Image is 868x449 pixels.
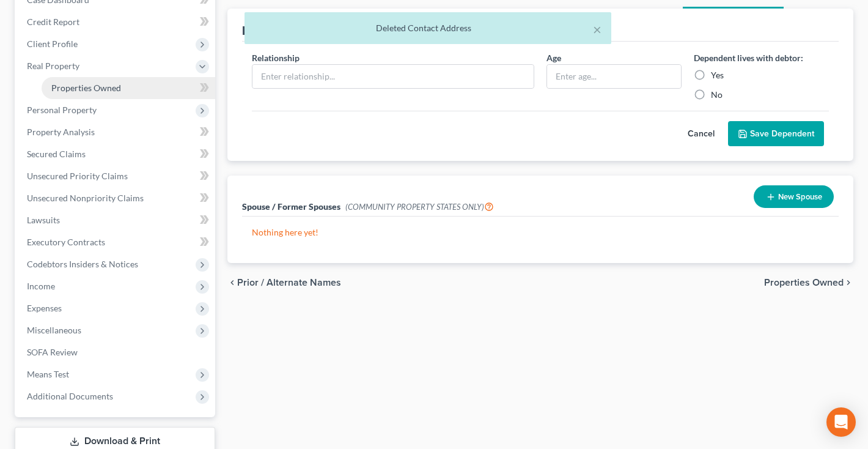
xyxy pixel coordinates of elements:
span: Relationship [252,53,300,63]
span: Personal Property [27,105,97,115]
button: Cancel [674,122,728,146]
span: Prior / Alternate Names [237,278,341,288]
span: Property Analysis [27,127,95,137]
a: Unsecured Priority Claims [17,165,215,187]
span: Lawsuits [27,215,60,225]
p: Nothing here yet! [252,226,829,239]
span: Miscellaneous [27,325,81,335]
span: Executory Contracts [27,237,105,247]
div: Deleted Contact Address [254,22,601,34]
div: Open Intercom Messenger [826,407,856,437]
span: SOFA Review [27,347,78,357]
i: chevron_right [844,278,853,288]
span: Means Test [27,369,69,379]
i: chevron_left [227,278,237,288]
span: Additional Documents [27,391,113,401]
span: Properties Owned [764,278,844,288]
a: Credit Report [17,11,215,33]
a: Property Analysis [17,121,215,143]
span: Properties Owned [51,83,121,93]
span: Income [27,281,55,291]
span: Codebtors Insiders & Notices [27,259,138,269]
span: Expenses [27,303,62,313]
label: Yes [711,69,724,81]
button: New Spouse [754,185,834,208]
a: Secured Claims [17,143,215,165]
span: Unsecured Priority Claims [27,171,128,181]
button: × [593,22,601,37]
label: No [711,89,723,101]
button: chevron_left Prior / Alternate Names [227,278,341,288]
label: Age [546,51,561,64]
a: Properties Owned [42,77,215,99]
span: Real Property [27,61,79,71]
label: Dependent lives with debtor: [694,51,803,64]
a: Lawsuits [17,209,215,231]
span: Unsecured Nonpriority Claims [27,193,144,203]
button: Save Dependent [728,121,824,147]
input: Enter relationship... [252,65,534,88]
span: Spouse / Former Spouses [242,201,340,212]
input: Enter age... [547,65,681,88]
a: Unsecured Nonpriority Claims [17,187,215,209]
span: (COMMUNITY PROPERTY STATES ONLY) [345,202,494,212]
a: SOFA Review [17,341,215,363]
a: Executory Contracts [17,231,215,253]
span: Secured Claims [27,149,86,159]
button: Properties Owned chevron_right [764,278,853,288]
